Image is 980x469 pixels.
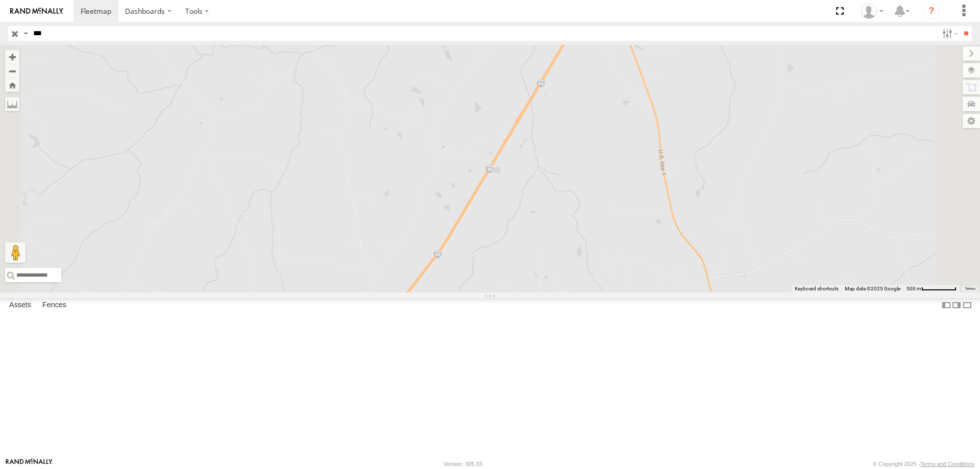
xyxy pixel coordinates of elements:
label: Measure [5,97,19,111]
button: Map Scale: 500 m per 65 pixels [903,285,960,292]
label: Fences [37,298,71,312]
span: 500 m [906,286,921,291]
img: rand-logo.svg [10,8,63,15]
div: Zack Abernathy [857,4,887,19]
button: Drag Pegman onto the map to open Street View [5,242,26,263]
span: Map data ©2025 Google [845,286,900,291]
label: Dock Summary Table to the Left [941,298,951,313]
div: © Copyright 2025 - [873,461,974,467]
button: Zoom in [5,50,19,64]
button: Keyboard shortcuts [795,285,839,292]
i: ? [923,3,940,19]
a: Visit our Website [6,459,53,469]
label: Dock Summary Table to the Right [951,298,962,313]
div: Version: 305.03 [444,461,482,467]
a: Terms and Conditions [920,461,974,467]
label: Map Settings [963,114,980,128]
button: Zoom Home [5,78,19,92]
button: Zoom out [5,64,19,78]
label: Hide Summary Table [962,298,972,313]
label: Search Filter Options [938,26,960,41]
label: Assets [4,298,36,312]
label: Search Query [21,26,30,41]
a: Terms [965,287,975,291]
